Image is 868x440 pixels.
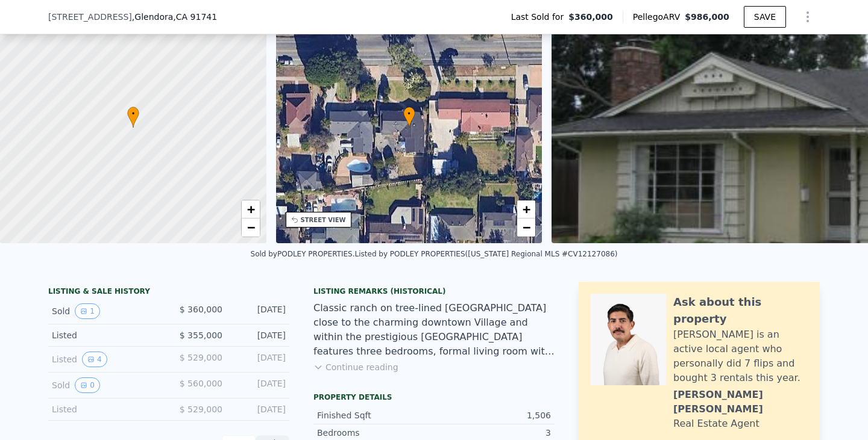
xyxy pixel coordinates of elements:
[127,107,139,128] div: •
[180,379,222,388] span: $ 560,000
[52,329,159,341] div: Listed
[685,12,729,22] span: $986,000
[744,6,786,28] button: SAVE
[796,5,820,29] button: Show Options
[313,392,555,402] div: Property details
[232,303,286,319] div: [DATE]
[301,215,346,225] div: STREET VIEW
[317,427,434,439] div: Bedrooms
[523,220,530,235] span: −
[355,250,618,258] div: Listed by PODLEY PROPERTIES ([US_STATE] Regional MLS #CV12127086)
[52,403,159,415] div: Listed
[75,377,100,393] button: View historical data
[403,108,415,119] span: •
[673,388,808,417] div: [PERSON_NAME] [PERSON_NAME]
[48,287,289,299] div: LISTING & SALE HISTORY
[517,200,535,218] a: Zoom in
[242,218,260,237] a: Zoom out
[232,403,286,415] div: [DATE]
[673,294,808,327] div: Ask about this property
[673,417,759,431] div: Real Estate Agent
[313,301,555,359] div: Classic ranch on tree-lined [GEOGRAPHIC_DATA] close to the charming downtown Village and within t...
[434,409,551,421] div: 1,506
[52,303,159,319] div: Sold
[511,11,569,23] span: Last Sold for
[52,352,159,367] div: Listed
[317,409,434,421] div: Finished Sqft
[517,218,535,237] a: Zoom out
[232,329,286,341] div: [DATE]
[247,202,254,217] span: +
[568,11,613,23] span: $360,000
[180,404,222,414] span: $ 529,000
[75,303,100,319] button: View historical data
[132,11,217,23] span: , Glendora
[313,287,555,296] div: Listing Remarks (Historical)
[180,305,222,314] span: $ 360,000
[232,377,286,393] div: [DATE]
[251,250,355,258] div: Sold by PODLEY PROPERTIES .
[173,12,217,22] span: , CA 91741
[247,220,254,235] span: −
[633,11,685,23] span: Pellego ARV
[52,377,159,393] div: Sold
[48,11,132,23] span: [STREET_ADDRESS]
[403,107,415,128] div: •
[180,330,222,340] span: $ 355,000
[232,352,286,367] div: [DATE]
[673,327,808,385] div: [PERSON_NAME] is an active local agent who personally did 7 flips and bought 3 rentals this year.
[127,108,139,119] span: •
[180,353,222,362] span: $ 529,000
[434,427,551,439] div: 3
[82,352,107,367] button: View historical data
[523,202,530,217] span: +
[242,200,260,218] a: Zoom in
[313,361,398,373] button: Continue reading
